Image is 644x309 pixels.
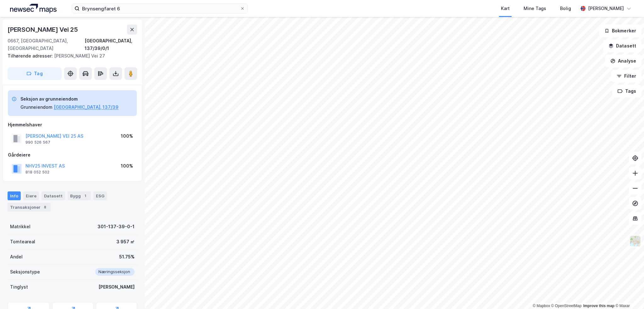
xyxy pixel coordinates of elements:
div: 51.75% [119,253,135,261]
a: Improve this map [583,304,614,308]
button: Tags [612,85,641,97]
div: 0667, [GEOGRAPHIC_DATA], [GEOGRAPHIC_DATA] [8,37,85,52]
div: 818 052 502 [25,170,49,175]
div: 100% [121,162,133,170]
div: Bygg [68,191,91,200]
div: Kart [501,5,510,12]
div: 1 [82,193,88,199]
div: ESG [93,191,107,200]
div: Seksjon av grunneiendom [20,95,119,103]
div: Datasett [42,191,65,200]
button: Filter [611,70,641,82]
div: 100% [121,132,133,140]
div: Seksjonstype [10,268,40,276]
div: Bolig [560,5,571,12]
div: Matrikkel [10,223,31,230]
input: Søk på adresse, matrikkel, gårdeiere, leietakere eller personer [80,4,240,13]
div: 3 957 ㎡ [116,238,135,246]
button: Bokmerker [599,25,641,37]
img: logo.a4113a55bc3d86da70a041830d287a7e.svg [10,4,57,13]
a: OpenStreetMap [551,304,582,308]
div: Eiere [23,191,39,200]
div: Andel [10,253,23,261]
div: 990 526 567 [25,140,50,145]
div: Hjemmelshaver [8,121,137,129]
div: Grunneiendom [20,103,53,111]
div: Transaksjoner [8,203,51,212]
div: Info [8,191,21,200]
div: [PERSON_NAME] Vei 25 [8,25,79,35]
a: Mapbox [533,304,550,308]
div: Tinglyst [10,283,28,291]
div: 8 [42,204,48,210]
button: [GEOGRAPHIC_DATA], 137/39 [54,103,119,111]
div: [PERSON_NAME] Vei 27 [8,52,132,60]
iframe: Chat Widget [613,279,644,309]
span: Tilhørende adresser: [8,53,54,58]
div: Mine Tags [524,5,546,12]
button: Tag [8,67,62,80]
div: Gårdeiere [8,151,137,159]
button: Analyse [605,55,641,67]
div: 301-137-39-0-1 [97,223,135,230]
div: [GEOGRAPHIC_DATA], 137/39/0/1 [85,37,137,52]
button: Datasett [603,40,641,52]
img: Z [629,235,641,247]
div: [PERSON_NAME] [98,283,135,291]
div: [PERSON_NAME] [588,5,624,12]
div: Tomteareal [10,238,35,246]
